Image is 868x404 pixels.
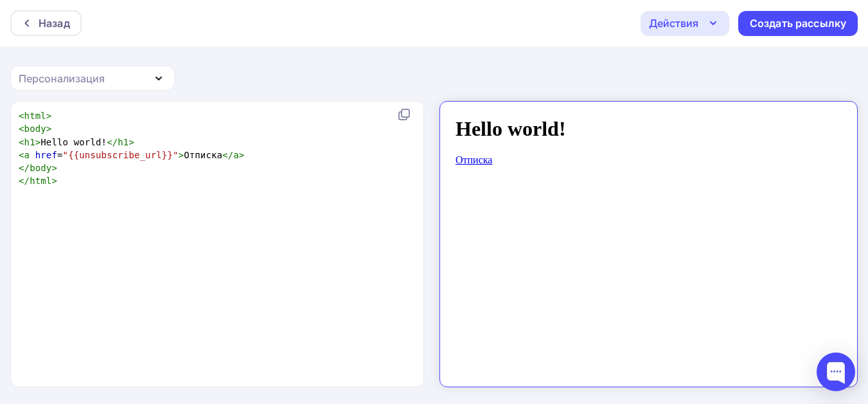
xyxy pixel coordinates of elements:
[19,150,245,160] span: = Отписка
[39,15,70,31] div: Назад
[179,150,184,160] span: >
[128,137,134,147] span: >
[24,111,46,121] span: html
[239,150,245,160] span: >
[19,137,24,147] span: <
[19,150,24,160] span: <
[51,176,57,186] span: >
[107,137,118,147] span: </
[19,124,24,134] span: <
[750,16,846,31] div: Создать рассылку
[19,137,134,147] span: Hello world!
[19,111,24,121] span: <
[10,66,175,91] button: Персонализация
[35,137,41,147] span: >
[118,137,128,147] span: h1
[233,150,239,160] span: a
[46,111,52,121] span: >
[5,5,392,29] h1: Hello world!
[24,124,46,134] span: body
[35,150,57,160] span: href
[641,11,729,36] button: Действия
[63,150,179,160] span: "{{unsubscribe_url}}"
[24,150,30,160] span: a
[649,15,698,31] div: Действия
[5,42,42,53] a: Отписка
[51,163,57,173] span: >
[19,71,105,86] div: Персонализация
[30,163,51,173] span: body
[19,176,30,186] span: </
[222,150,233,160] span: </
[46,124,52,134] span: >
[30,176,51,186] span: html
[24,137,35,147] span: h1
[19,163,30,173] span: </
